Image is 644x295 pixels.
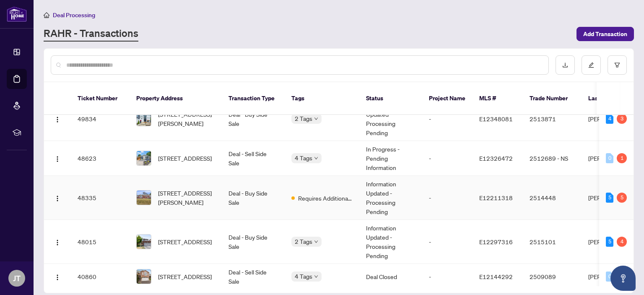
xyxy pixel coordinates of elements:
th: Status [359,82,422,115]
th: Property Address [130,82,222,115]
div: 5 [617,193,627,203]
div: 5 [606,237,613,247]
td: Information Updated - Processing Pending [359,220,422,264]
span: Requires Additional Docs [298,193,353,203]
span: 4 Tags [295,272,312,281]
img: thumbnail-img [137,191,151,205]
td: Deal Closed [359,264,422,290]
td: 48623 [71,141,130,176]
button: edit [582,55,601,75]
span: 4 Tags [295,153,312,163]
img: thumbnail-img [137,269,151,284]
span: down [314,117,318,121]
button: Open asap [610,266,636,291]
img: thumbnail-img [137,112,151,126]
button: Logo [51,270,64,283]
button: Logo [51,191,64,204]
td: - [422,264,473,290]
span: [STREET_ADDRESS] [158,237,212,246]
img: thumbnail-img [137,151,151,165]
td: Deal - Buy Side Sale [222,176,285,220]
span: edit [588,62,594,68]
button: Logo [51,151,64,165]
td: Deal - Buy Side Sale [222,97,285,141]
img: Logo [54,239,61,246]
span: home [44,12,49,18]
td: - [422,176,473,220]
td: 49834 [71,97,130,141]
td: Information Updated - Processing Pending [359,176,422,220]
div: 5 [606,193,613,203]
div: 3 [617,114,627,124]
img: Logo [54,195,61,202]
span: [STREET_ADDRESS][PERSON_NAME] [158,188,215,207]
button: Logo [51,112,64,125]
div: 0 [606,153,613,163]
span: 2 Tags [295,237,312,246]
span: E12297316 [479,238,513,245]
span: filter [614,62,620,68]
span: [STREET_ADDRESS][PERSON_NAME] [158,110,215,128]
td: In Progress - Pending Information [359,141,422,176]
img: Logo [54,116,61,123]
span: E12326472 [479,154,513,162]
td: 2509089 [523,264,582,290]
th: Ticket Number [71,82,130,115]
button: filter [608,55,627,75]
td: 48015 [71,220,130,264]
td: Deal - Sell Side Sale [222,141,285,176]
span: down [314,156,318,160]
img: Logo [54,156,61,162]
span: Deal Processing [53,11,95,19]
td: 2514448 [523,176,582,220]
img: logo [7,6,27,22]
td: - [422,97,473,141]
td: Information Updated - Processing Pending [359,97,422,141]
td: Deal - Buy Side Sale [222,220,285,264]
td: 2512689 - NS [523,141,582,176]
div: 1 [617,153,627,163]
th: Transaction Type [222,82,285,115]
span: E12211318 [479,194,513,201]
span: JT [13,272,21,284]
div: 0 [606,272,613,282]
span: [STREET_ADDRESS] [158,272,212,281]
span: 2 Tags [295,114,312,123]
th: Project Name [422,82,473,115]
div: 4 [606,114,613,124]
span: E12144292 [479,273,513,280]
th: Trade Number [523,82,582,115]
td: Deal - Sell Side Sale [222,264,285,290]
button: download [556,55,575,75]
span: down [314,240,318,244]
img: Logo [54,274,61,281]
th: Tags [285,82,359,115]
a: RAHR - Transactions [44,26,138,42]
td: 40860 [71,264,130,290]
span: Add Transaction [583,27,627,41]
div: 4 [617,237,627,247]
button: Add Transaction [576,27,634,41]
img: thumbnail-img [137,235,151,249]
span: [STREET_ADDRESS] [158,154,212,163]
td: 48335 [71,176,130,220]
td: 2513871 [523,97,582,141]
button: Logo [51,235,64,248]
span: down [314,274,318,279]
td: - [422,141,473,176]
span: download [562,62,568,68]
th: MLS # [473,82,523,115]
td: 2515101 [523,220,582,264]
td: - [422,220,473,264]
span: E12348081 [479,115,513,123]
